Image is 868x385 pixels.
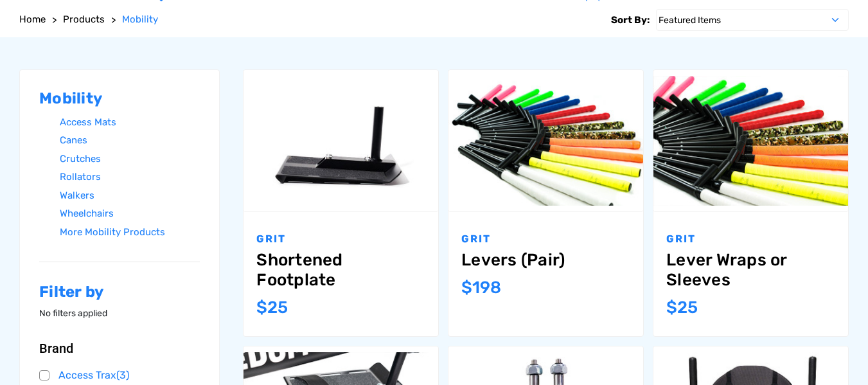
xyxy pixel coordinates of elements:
p: GRIT [461,231,630,247]
img: GRIT Shortened Footplate: steel platform for resting feet when using GRIT Freedom Chair shown wit... [244,76,438,206]
a: Shortened Footplate,$25.00 [256,250,425,290]
span: $198 [461,278,501,298]
a: Rollators [60,168,200,186]
p: GRIT [256,231,425,247]
a: Walkers [60,186,200,205]
a: Lever Wraps or Sleeves,$25.00 [653,70,848,211]
img: GRIT Lever Wraps: Sets of GRIT Freedom Chair levers wrapped as pairs in pink, green, blue, red, c... [653,76,848,206]
a: Crutches [60,150,200,168]
p: No filters applied [39,307,200,320]
a: Canes [60,131,200,150]
a: Levers (Pair),$198.00 [461,250,630,270]
span: Brand [39,341,73,356]
a: Home [19,12,46,27]
a: Wheelchairs [60,204,200,223]
a: Levers (Pair),$198.00 [448,70,643,211]
p: GRIT [666,231,835,247]
label: Sort By: [611,9,650,31]
span: $25 [666,298,698,318]
button: Brand [39,341,200,356]
span: (3) [116,369,129,381]
span: Home [19,13,46,25]
a: Lever Wraps or Sleeves,$25.00 [666,250,835,290]
a: Access Mats [60,113,200,132]
span: Mobility [122,13,158,25]
a: Access Trax(3) [39,366,200,385]
a: Mobility [122,12,158,27]
a: More Mobility Products [60,223,200,242]
img: Levers (Pair) [448,76,643,206]
span: $25 [256,298,288,318]
span: Products [63,13,105,25]
a: Products [63,12,105,27]
h2: Mobility [39,89,200,108]
h2: Filter by [39,283,200,301]
a: Shortened Footplate,$25.00 [244,70,438,211]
